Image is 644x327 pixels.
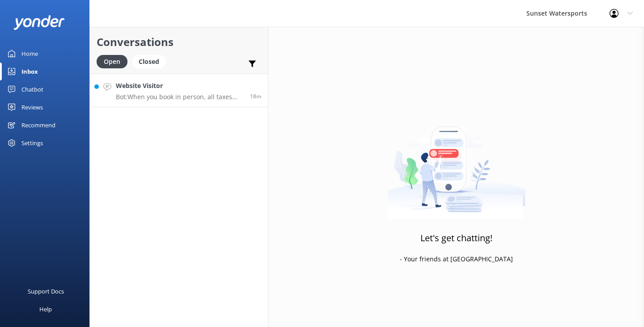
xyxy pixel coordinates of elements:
div: Open [97,55,127,68]
img: yonder-white-logo.png [13,15,65,30]
a: Website VisitorBot:When you book in person, all taxes and fees will be identified for you, just l... [90,74,268,107]
div: Closed [132,55,166,68]
a: Open [97,56,132,66]
h3: Let's get chatting! [420,231,492,245]
h4: Website Visitor [116,81,243,91]
div: Reviews [21,98,43,116]
img: artwork of a man stealing a conversation from at giant smartphone [387,108,525,219]
div: Inbox [21,63,38,80]
div: Recommend [21,116,55,134]
div: Chatbot [21,80,43,98]
p: Bot: When you book in person, all taxes and fees will be identified for you, just like online. Th... [116,93,243,101]
a: Closed [132,56,170,66]
h2: Conversations [97,34,261,50]
span: Sep 09 2025 06:38pm (UTC -05:00) America/Cancun [250,92,261,100]
div: Support Docs [28,282,64,300]
p: - Your friends at [GEOGRAPHIC_DATA] [400,254,513,264]
div: Help [39,300,52,318]
div: Settings [21,134,43,152]
div: Home [21,45,38,63]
